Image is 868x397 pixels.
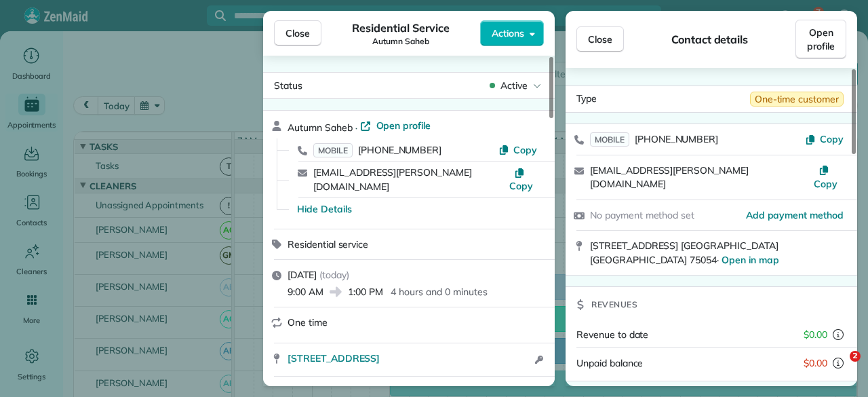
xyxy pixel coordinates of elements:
[288,269,317,281] span: [DATE]
[348,285,383,299] span: 1:00 PM
[376,119,431,132] span: Open profile
[591,298,637,311] span: Revenues
[288,352,531,365] a: [STREET_ADDRESS]
[509,180,533,192] span: Copy
[313,143,353,157] span: MOBILE
[590,240,779,266] span: [STREET_ADDRESS] [GEOGRAPHIC_DATA] [GEOGRAPHIC_DATA] 75054 ·
[288,352,380,365] span: [STREET_ADDRESS]
[531,352,547,368] button: Open access information
[795,20,846,59] a: Open profile
[360,119,431,132] a: Open profile
[590,164,749,191] a: [EMAIL_ADDRESS][PERSON_NAME][DOMAIN_NAME]
[288,238,368,250] span: Residential service
[576,356,643,370] span: Unpaid balance
[576,92,597,107] span: Type
[288,316,328,328] span: One time
[288,285,323,299] span: 9:00 AM
[808,164,844,191] button: Copy
[850,351,861,362] span: 2
[805,132,844,146] button: Copy
[820,133,844,145] span: Copy
[590,132,718,146] a: MOBILE[PHONE_NUMBER]
[807,26,835,53] span: Open profile
[576,328,648,341] span: Revenue to date
[576,26,624,52] button: Close
[274,20,321,46] button: Close
[372,36,429,47] span: Autumn Saheb
[274,79,302,92] span: Status
[822,351,854,383] iframe: Intercom live chat
[722,254,779,266] a: Open in map
[353,122,360,133] span: ·
[671,31,748,48] span: Contact details
[313,143,441,157] a: MOBILE[PHONE_NUMBER]
[746,208,844,222] a: Add payment method
[814,178,837,190] span: Copy
[804,356,827,370] span: $0.00
[513,144,537,156] span: Copy
[635,133,718,145] span: [PHONE_NUMBER]
[498,143,537,157] button: Copy
[804,328,827,341] span: $0.00
[313,166,472,193] a: [EMAIL_ADDRESS][PERSON_NAME][DOMAIN_NAME]
[391,285,487,299] p: 4 hours and 0 minutes
[285,26,310,40] span: Close
[352,20,449,36] span: Residential Service
[288,121,353,134] span: Autumn Saheb
[500,79,528,92] span: Active
[588,33,612,46] span: Close
[750,92,844,107] span: One-time customer
[505,166,537,193] button: Copy
[492,26,524,40] span: Actions
[319,269,349,281] span: ( today )
[358,144,441,156] span: [PHONE_NUMBER]
[297,202,352,216] button: Hide Details
[590,132,629,147] span: MOBILE
[590,209,694,221] span: No payment method set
